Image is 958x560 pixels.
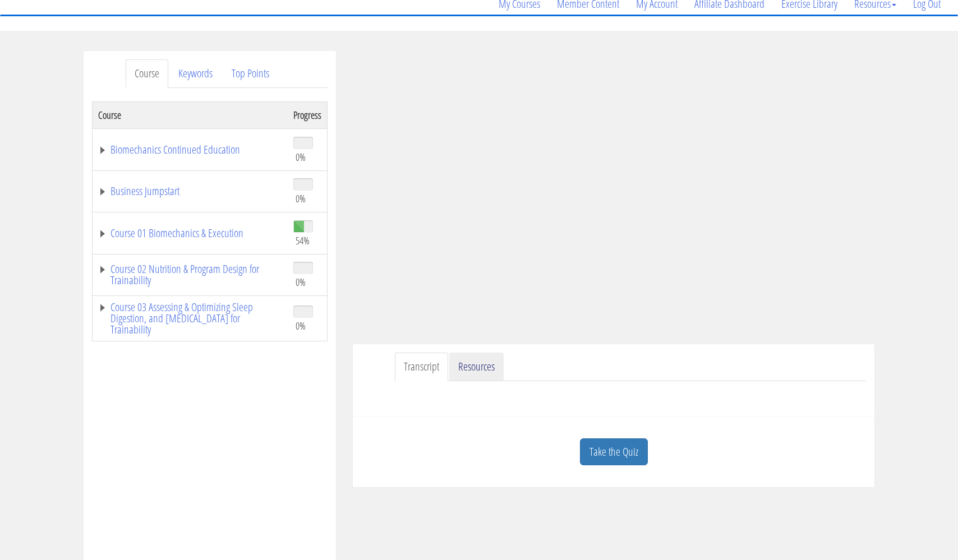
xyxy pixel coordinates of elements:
[296,276,306,288] span: 0%
[98,186,282,197] a: Business Jumpstart
[296,151,306,163] span: 0%
[395,353,448,381] a: Transcript
[169,59,222,88] a: Keywords
[98,228,282,239] a: Course 01 Biomechanics & Execution
[288,101,328,128] th: Progress
[580,438,648,466] a: Take the Quiz
[449,353,504,381] a: Resources
[98,263,282,286] a: Course 02 Nutrition & Program Design for Trainability
[93,101,288,128] th: Course
[126,59,168,88] a: Course
[296,192,306,205] span: 0%
[223,59,278,88] a: Top Points
[98,302,282,335] a: Course 03 Assessing & Optimizing Sleep Digestion, and [MEDICAL_DATA] for Trainability
[296,320,306,332] span: 0%
[98,144,282,155] a: Biomechanics Continued Education
[296,234,310,247] span: 54%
